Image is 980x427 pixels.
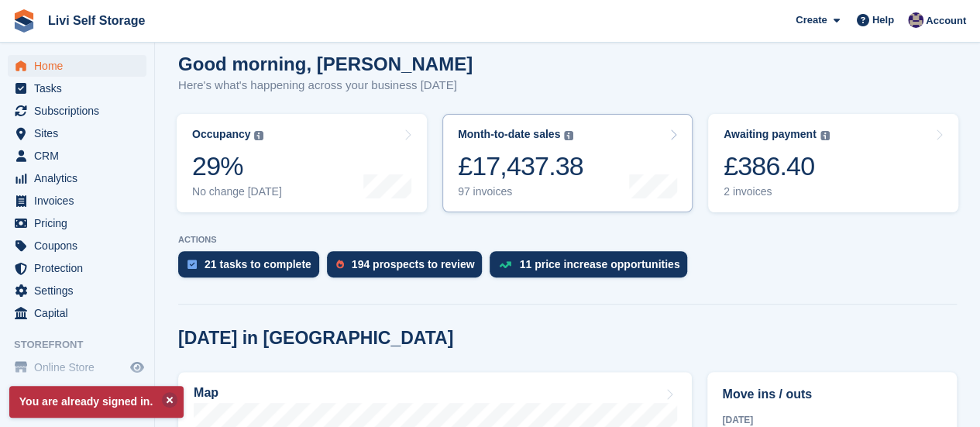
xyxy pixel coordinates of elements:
img: stora-icon-8386f47178a22dfd0bd8f6a31ec36ba5ce8667c1dd55bd0f319d3a0aa187defe.svg [12,9,36,33]
span: Storefront [14,337,154,353]
span: Analytics [34,167,127,189]
div: 11 price increase opportunities [519,258,679,270]
a: 194 prospects to review [327,251,490,285]
a: 21 tasks to complete [178,251,327,285]
a: Occupancy 29% No change [DATE] [177,114,427,212]
span: Capital [34,302,127,324]
div: 2 invoices [724,185,830,198]
div: Month-to-date sales [458,128,560,141]
span: Online Store [34,356,127,378]
a: menu [8,235,146,257]
a: menu [8,100,146,122]
span: Pricing [34,212,127,234]
span: Help [872,12,894,28]
a: Month-to-date sales £17,437.38 97 invoices [442,114,693,212]
a: menu [8,55,146,77]
span: Home [34,55,127,77]
a: menu [8,167,146,189]
a: Preview store [128,358,146,377]
div: £17,437.38 [458,150,583,182]
span: CRM [34,145,127,167]
img: prospect-51fa495bee0391a8d652442698ab0144808aea92771e9ea1ae160a38d050c398.svg [336,260,344,269]
a: menu [8,190,146,212]
span: Account [926,13,966,29]
span: Protection [34,257,127,279]
p: You are already signed in. [9,386,184,418]
div: No change [DATE] [192,185,282,198]
a: menu [8,257,146,279]
h2: [DATE] in [GEOGRAPHIC_DATA] [178,328,453,349]
span: Invoices [34,190,127,212]
a: menu [8,280,146,301]
p: ACTIONS [178,235,957,245]
h2: Map [194,386,218,400]
h1: Good morning, [PERSON_NAME] [178,53,473,74]
img: icon-info-grey-7440780725fd019a000dd9b08b2336e03edf1995a4989e88bcd33f0948082b44.svg [254,131,263,140]
h2: Move ins / outs [722,385,942,404]
div: 194 prospects to review [352,258,475,270]
img: task-75834270c22a3079a89374b754ae025e5fb1db73e45f91037f5363f120a921f8.svg [187,260,197,269]
img: icon-info-grey-7440780725fd019a000dd9b08b2336e03edf1995a4989e88bcd33f0948082b44.svg [564,131,573,140]
img: icon-info-grey-7440780725fd019a000dd9b08b2336e03edf1995a4989e88bcd33f0948082b44.svg [820,131,830,140]
div: Awaiting payment [724,128,817,141]
div: 97 invoices [458,185,583,198]
span: Coupons [34,235,127,257]
a: menu [8,145,146,167]
span: Tasks [34,77,127,99]
div: Occupancy [192,128,250,141]
a: 11 price increase opportunities [490,251,695,285]
div: £386.40 [724,150,830,182]
span: Create [796,12,827,28]
span: Settings [34,280,127,301]
span: Subscriptions [34,100,127,122]
span: Sites [34,122,127,144]
a: menu [8,122,146,144]
img: Jim [908,12,923,28]
p: Here's what's happening across your business [DATE] [178,77,473,95]
div: [DATE] [722,413,942,427]
a: menu [8,356,146,378]
img: price_increase_opportunities-93ffe204e8149a01c8c9dc8f82e8f89637d9d84a8eef4429ea346261dce0b2c0.svg [499,261,511,268]
a: Livi Self Storage [42,8,151,33]
a: menu [8,212,146,234]
a: menu [8,77,146,99]
div: 29% [192,150,282,182]
a: Awaiting payment £386.40 2 invoices [708,114,958,212]
a: menu [8,302,146,324]
div: 21 tasks to complete [205,258,311,270]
